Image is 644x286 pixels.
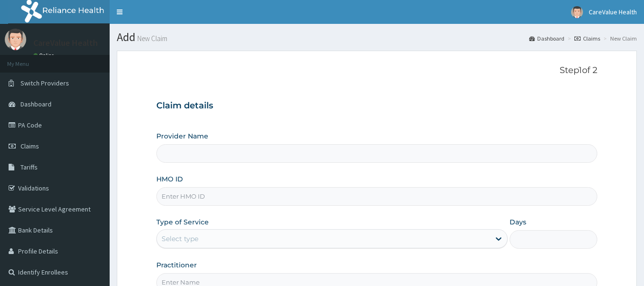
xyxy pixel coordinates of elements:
[20,100,51,108] span: Dashboard
[601,34,637,42] li: New Claim
[33,39,98,47] p: CareValue Health
[156,260,197,270] label: Practitioner
[510,217,526,227] label: Days
[574,34,600,42] a: Claims
[571,6,583,18] img: User Image
[20,163,38,171] span: Tariffs
[20,142,39,150] span: Claims
[156,65,598,76] p: Step 1 of 2
[117,31,637,43] h1: Add
[5,29,26,50] img: User Image
[156,174,183,184] label: HMO ID
[156,187,598,206] input: Enter HMO ID
[589,8,637,16] span: CareValue Health
[529,34,564,42] a: Dashboard
[20,79,69,87] span: Switch Providers
[162,234,198,244] div: Select type
[156,217,209,227] label: Type of Service
[135,35,167,42] small: New Claim
[33,52,56,59] a: Online
[156,101,598,111] h3: Claim details
[156,131,208,141] label: Provider Name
